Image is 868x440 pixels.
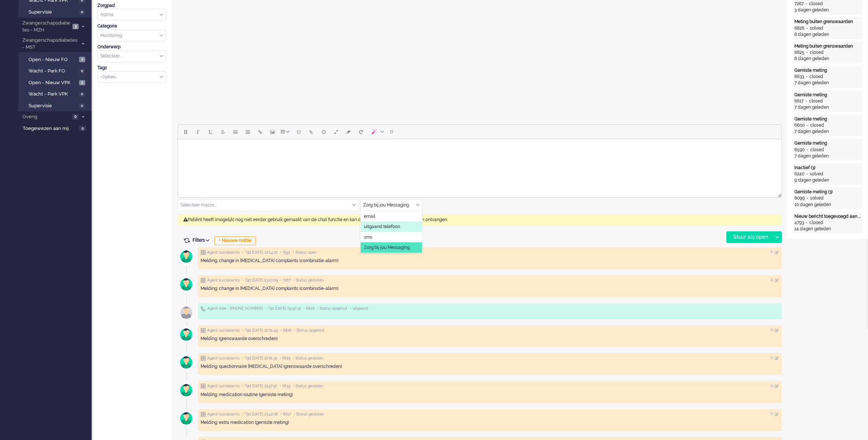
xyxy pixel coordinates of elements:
[810,195,824,201] div: solved
[294,328,324,333] span: • Status opgelost
[794,116,861,122] div: Gemiste meting
[279,126,293,138] button: Table
[97,44,166,50] div: Onderwerp
[267,126,279,138] button: Insert/edit image
[201,336,779,342] div: Melding: (grenswaarde overschreden)
[21,113,70,120] span: Overig
[97,3,166,9] div: Zorgpad
[21,90,91,98] a: Wacht - Park VPK 0
[79,10,85,15] span: 0
[179,126,192,138] button: Bold
[29,91,77,98] span: Wacht - Park VPK
[207,356,240,361] span: Agent lusciialarms
[201,384,206,389] img: ic_note_grey.svg
[390,129,393,135] span: 0
[317,126,330,138] button: Delay message
[21,101,91,109] a: Supervisie 0
[23,125,77,132] span: Toegewezen aan mij
[794,25,804,31] div: 6826
[794,177,861,183] div: 9 dagen geleden
[207,384,240,389] span: Agent lusciialarms
[204,126,217,138] button: Underline
[201,356,206,361] img: ic_note_grey.svg
[29,79,77,86] span: Open - Nieuw VPK
[361,232,422,243] li: sms
[794,92,861,98] div: Gemiste meting
[207,328,240,333] span: Agent lusciialarms
[242,412,278,417] span: • Tijd [DATE] 23:42:08
[794,104,861,111] div: 7 dagen geleden
[293,356,323,361] span: • Status gesloten
[804,98,809,104] div: -
[280,250,290,255] span: • 7591
[201,250,206,255] img: ic_note_grey.svg
[21,67,91,75] a: Wacht - Park FO 0
[364,224,400,230] span: uitgaand telefoon
[72,24,79,29] span: 3
[293,384,323,389] span: • Status gesloten
[177,353,195,372] img: avatar
[29,56,77,63] span: Open - Nieuw FO
[794,213,861,220] div: Nieuw bericht toegevoegd aan gesprek
[794,202,861,208] div: 10 dagen geleden
[361,221,422,232] li: uitgaand telefoon
[201,258,779,264] div: Melding: change in [MEDICAL_DATA] complaints (combinatie-alarm)
[21,20,70,33] span: Zwangerschapsdiabetes - MZH
[193,238,212,243] span: Filters
[367,126,387,138] button: AI
[794,19,861,25] div: Meting buiten grenswaarden
[804,1,809,7] div: -
[804,74,809,80] div: -
[280,412,291,417] span: • 6617
[177,275,195,294] img: avatar
[387,126,396,138] button: 0
[29,68,77,75] span: Wacht - Park FO
[177,381,195,399] img: avatar
[242,126,254,138] button: Numbered list
[794,122,805,128] div: 6600
[810,49,824,56] div: closed
[805,122,810,128] div: -
[293,126,305,138] button: Emoticons
[280,328,291,333] span: • 6826
[265,306,301,311] span: • Tijd [DATE] 09:50:32
[794,80,861,86] div: 7 dagen geleden
[201,328,206,333] img: ic_note_grey.svg
[242,250,277,255] span: • Tijd [DATE] 10:14:22
[207,306,263,311] span: Agent mlie • [PHONE_NUMBER]
[727,232,772,243] div: Stuur als open
[361,211,422,222] li: email
[72,114,79,120] span: 0
[805,147,810,153] div: -
[177,247,195,266] img: avatar
[794,171,804,177] div: 6240
[178,214,782,226] div: Patiënt heeft (mogelijk) nog niet eerder gebruik gemaakt van de chat functie en kan daarom mogeli...
[805,195,810,201] div: -
[79,126,86,131] span: 0
[21,55,91,63] a: Open - Nieuw FO 3
[794,165,861,171] div: Inactief (3)
[29,102,77,109] span: Supervisie
[217,126,229,138] button: Strikethrough
[364,234,372,240] span: sms
[178,139,782,191] iframe: Rich Text Area
[775,191,782,197] div: Resize
[207,412,240,417] span: Agent lusciialarms
[79,92,85,97] span: 0
[207,278,240,283] span: Agent lusciialarms
[810,122,824,128] div: closed
[242,328,278,333] span: • Tijd [DATE] 22:01:49
[29,9,77,16] span: Supervisie
[794,140,861,146] div: Gemiste meting
[794,195,805,201] div: 6099
[79,57,85,62] span: 3
[242,384,277,389] span: • Tijd [DATE] 23:57:50
[342,126,355,138] button: Clear formatting
[364,245,410,251] span: Zorg bij jou Messaging
[201,420,779,426] div: Melding: extra medication (gemiste meting)
[794,226,861,232] div: 14 dagen geleden
[804,25,810,31] div: -
[804,49,810,56] div: -
[305,126,317,138] button: Add attachment
[21,78,91,86] a: Open - Nieuw VPK 2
